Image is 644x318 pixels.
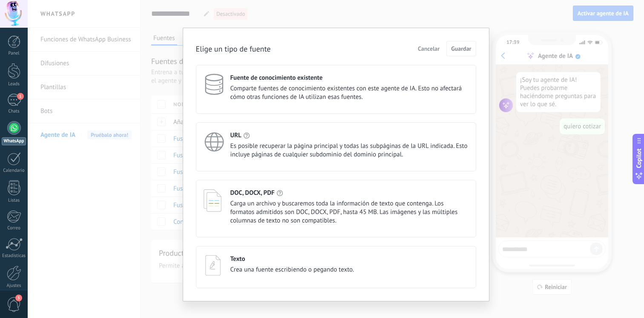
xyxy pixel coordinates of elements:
h4: Fuente de conocimiento existente [230,74,323,82]
button: Cancelar [414,42,443,55]
div: Ajustes [2,283,26,289]
div: Leads [2,81,26,87]
div: Calendario [2,168,26,173]
span: Crea una fuente escribiendo o pegando texto. [230,266,354,274]
div: Correo [2,225,26,231]
span: Es posible recuperar la página principal y todas las subpáginas de la URL indicada. Esto incluye ... [230,142,469,159]
div: Estadísticas [2,253,26,259]
span: 3 [15,295,22,301]
h4: URL [230,131,241,139]
h2: Elige un tipo de fuente [196,43,271,54]
div: Panel [2,51,26,56]
button: Guardar [446,41,476,56]
div: Chats [2,109,26,114]
span: Cancelar [418,46,440,52]
span: Comparte fuentes de conocimiento existentes con este agente de IA. Esto no afectará cómo otras fu... [230,84,469,101]
div: WhatsApp [2,137,26,145]
h4: Texto [230,255,245,263]
span: Copilot [635,149,643,168]
div: Listas [2,198,26,203]
span: 1 [17,93,24,100]
h4: DOC, DOCX, PDF [230,189,275,197]
span: Carga un archivo y buscaremos toda la información de texto que contenga. Los formatos admitidos s... [230,199,469,225]
span: Guardar [451,46,471,52]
